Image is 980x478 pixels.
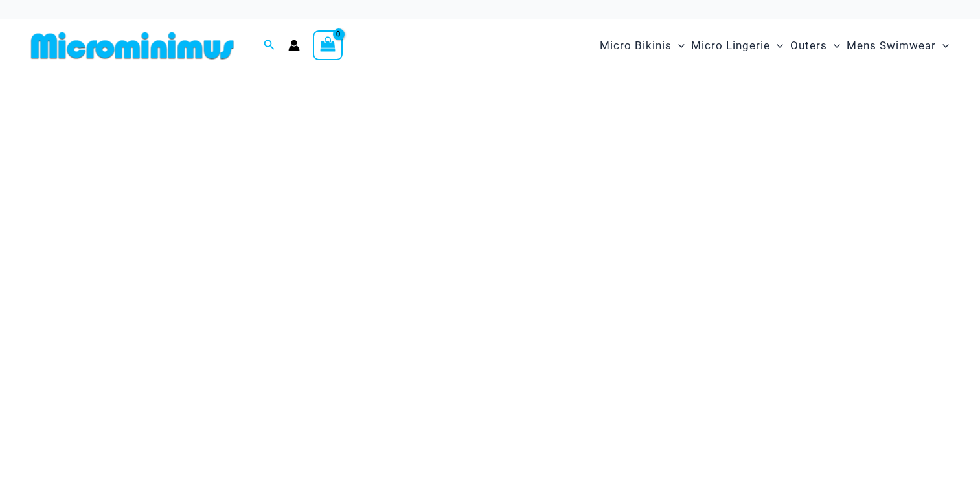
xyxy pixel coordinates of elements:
[770,29,783,62] span: Menu Toggle
[600,29,672,62] span: Micro Bikinis
[827,29,840,62] span: Menu Toggle
[688,26,786,65] a: Micro LingerieMenu ToggleMenu Toggle
[790,29,827,62] span: Outers
[288,40,300,51] a: Account icon link
[26,31,239,60] img: MM SHOP LOGO FLAT
[313,30,343,60] a: View Shopping Cart, empty
[847,29,936,62] span: Mens Swimwear
[936,29,949,62] span: Menu Toggle
[787,26,843,65] a: OutersMenu ToggleMenu Toggle
[595,24,954,67] nav: Site Navigation
[672,29,685,62] span: Menu Toggle
[597,26,688,65] a: Micro BikinisMenu ToggleMenu Toggle
[691,29,770,62] span: Micro Lingerie
[264,38,275,54] a: Search icon link
[843,26,952,65] a: Mens SwimwearMenu ToggleMenu Toggle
